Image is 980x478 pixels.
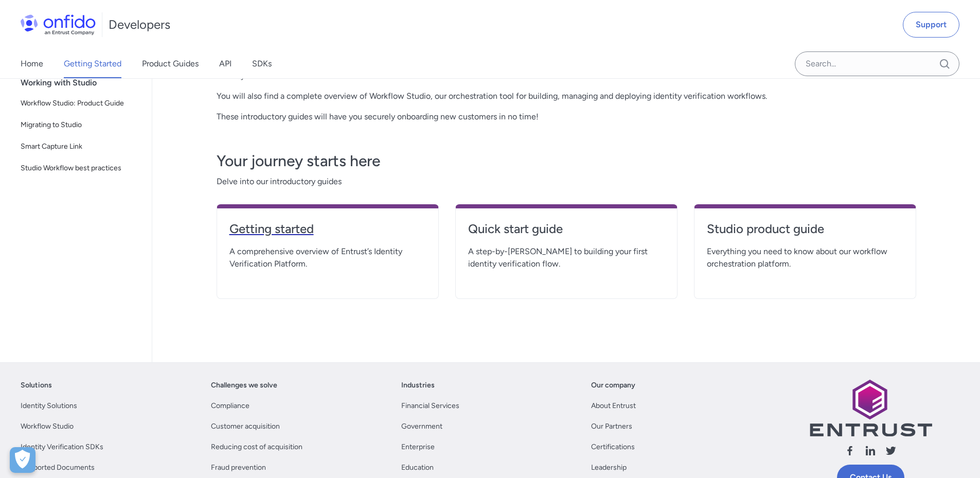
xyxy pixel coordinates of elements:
[707,221,903,245] a: Studio product guide
[21,14,96,35] img: Onfido Logo
[16,136,144,157] a: Smart Capture Link
[591,441,635,453] a: Certifications
[591,400,636,412] a: About Entrust
[468,245,665,270] span: A step-by-[PERSON_NAME] to building your first identity verification flow.
[844,445,856,457] svg: Follow us facebook
[885,445,897,457] svg: Follow us X (Twitter)
[252,49,272,78] a: SDKs
[591,420,632,433] a: Our Partners
[707,245,903,270] span: Everything you need to know about our workflow orchestration platform.
[21,162,139,174] span: Studio Workflow best practices
[217,90,916,102] p: You will also find a complete overview of Workflow Studio, our orchestration tool for building, m...
[16,93,144,114] a: Workflow Studio: Product Guide
[211,379,277,392] a: Challenges we solve
[211,441,302,453] a: Reducing cost of acquisition
[401,441,435,453] a: Enterprise
[21,97,139,110] span: Workflow Studio: Product Guide
[142,49,199,78] a: Product Guides
[401,400,459,412] a: Financial Services
[10,447,35,473] div: Cookie Preferences
[219,49,231,78] a: API
[21,49,43,78] a: Home
[217,151,916,171] h3: Your journey starts here
[401,462,434,474] a: Education
[809,379,932,436] img: Entrust logo
[591,462,627,474] a: Leadership
[211,462,266,474] a: Fraud prevention
[468,221,665,237] h4: Quick start guide
[229,221,426,245] a: Getting started
[795,51,959,76] input: Onfido search input field
[864,445,877,461] a: Follow us linkedin
[10,447,35,473] button: Open Preferences
[21,379,52,392] a: Solutions
[16,115,144,135] a: Migrating to Studio
[211,400,250,412] a: Compliance
[16,158,144,179] a: Studio Workflow best practices
[21,400,77,412] a: Identity Solutions
[217,111,916,123] p: These introductory guides will have you securely onboarding new customers in no time!
[885,445,897,461] a: Follow us X (Twitter)
[211,420,280,433] a: Customer acquisition
[217,175,916,188] span: Delve into our introductory guides
[401,420,442,433] a: Government
[21,420,74,433] a: Workflow Studio
[229,221,426,237] h4: Getting started
[21,140,139,153] span: Smart Capture Link
[401,379,435,392] a: Industries
[707,221,903,237] h4: Studio product guide
[21,462,95,474] a: Supported Documents
[64,49,121,78] a: Getting Started
[864,445,877,457] svg: Follow us linkedin
[21,73,148,93] div: Working with Studio
[21,119,139,131] span: Migrating to Studio
[903,12,959,38] a: Support
[21,441,103,453] a: Identity Verification SDKs
[468,221,665,245] a: Quick start guide
[109,16,170,33] h1: Developers
[229,245,426,270] span: A comprehensive overview of Entrust’s Identity Verification Platform.
[844,445,856,461] a: Follow us facebook
[591,379,635,392] a: Our company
